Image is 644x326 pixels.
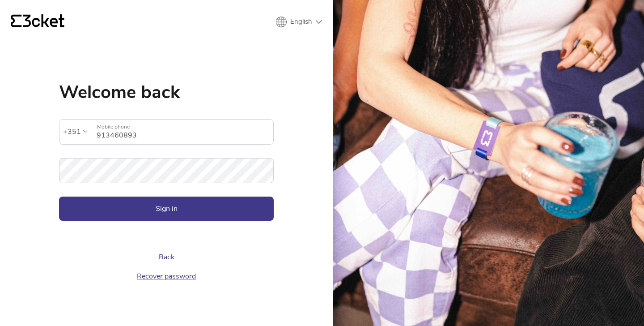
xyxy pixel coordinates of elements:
label: Mobile phone [91,120,273,134]
button: Sign in [59,197,274,221]
input: Mobile phone [97,120,273,144]
a: {' '} [11,14,64,30]
a: Back [159,252,174,262]
h1: Welcome back [59,83,274,101]
a: Recover password [137,271,196,281]
div: +351 [63,125,81,138]
g: {' '} [11,15,21,27]
label: Password [59,158,274,173]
